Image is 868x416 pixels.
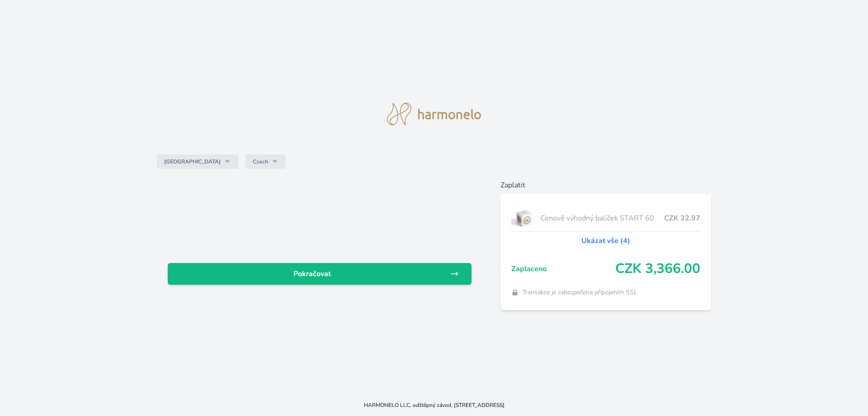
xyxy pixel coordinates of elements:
[168,263,472,285] a: Pokračovat
[540,213,664,224] span: Cenově výhodný balíček START 60
[615,261,700,277] span: CZK 3,366.00
[664,213,700,224] span: CZK 32.97
[387,103,481,125] img: logo.svg
[511,263,616,274] span: Zaplaceno
[511,207,537,230] img: start.jpg
[522,288,637,297] span: Transakce je zabezpečena připojením SSL
[500,180,712,191] h6: Zaplatit
[245,154,286,169] button: Czech
[157,154,238,169] button: [GEOGRAPHIC_DATA]
[175,268,450,279] span: Pokračovat
[164,158,221,165] span: [GEOGRAPHIC_DATA]
[581,235,630,246] a: Ukázat vše (4)
[253,158,268,165] span: Czech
